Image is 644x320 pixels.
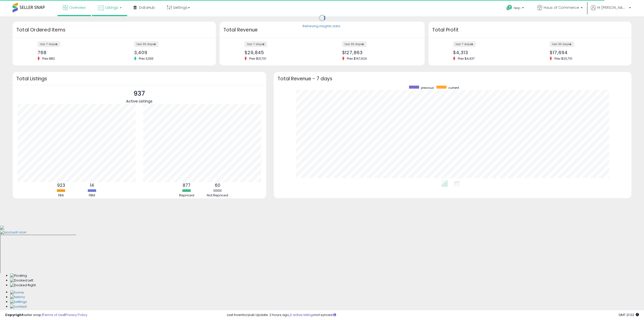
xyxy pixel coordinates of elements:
[37,41,60,47] label: last 7 days
[342,41,367,47] label: last 30 days
[10,290,24,295] img: Home
[421,86,434,90] span: previous
[344,56,369,61] span: Prev: $147,624
[16,26,212,33] h3: Total Ordered Items
[203,193,233,198] div: Not Repriced
[46,193,76,198] div: FBA
[172,193,202,198] div: Repriced
[69,5,86,10] span: Overview
[223,26,421,33] h3: Total Revenue
[10,283,36,288] img: Docked Right
[455,56,477,61] span: Prev: $4,437
[342,50,416,55] div: $127,863
[544,5,579,10] span: Haus of Commerce
[550,50,623,55] div: $17,694
[126,89,152,98] p: 937
[591,5,631,16] a: Hi [PERSON_NAME]
[247,56,269,61] span: Prev: $31,701
[57,182,65,188] b: 923
[10,300,27,304] img: Settings
[514,6,520,10] span: Help
[448,86,459,90] span: current
[552,56,575,61] span: Prev: $20,710
[10,278,33,283] img: Docked Left
[453,41,476,47] label: last 7 days
[134,41,158,47] label: last 30 days
[303,24,342,29] div: Retrieving insights data..
[126,98,152,104] span: Active Listings
[597,5,627,10] span: Hi [PERSON_NAME]
[245,41,267,47] label: last 7 days
[136,56,156,61] span: Prev: 3,393
[10,295,25,300] img: History
[277,77,628,81] h3: Total Revenue - 7 days
[550,41,574,47] label: last 30 days
[134,50,207,55] div: 3,409
[105,5,118,10] span: Listings
[139,5,155,10] span: DataHub
[16,77,262,81] h3: Total Listings
[502,1,529,16] a: Help
[245,50,318,55] div: $29,845
[10,273,27,278] img: Floating
[90,182,94,188] b: 14
[77,193,107,198] div: FBM
[40,56,57,61] span: Prev: 882
[10,304,27,309] img: Contact
[432,26,628,33] h3: Total Profit
[215,182,220,188] b: 60
[183,182,190,188] b: 877
[453,50,526,55] div: $4,313
[506,5,512,11] i: Get Help
[37,50,110,55] div: 768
